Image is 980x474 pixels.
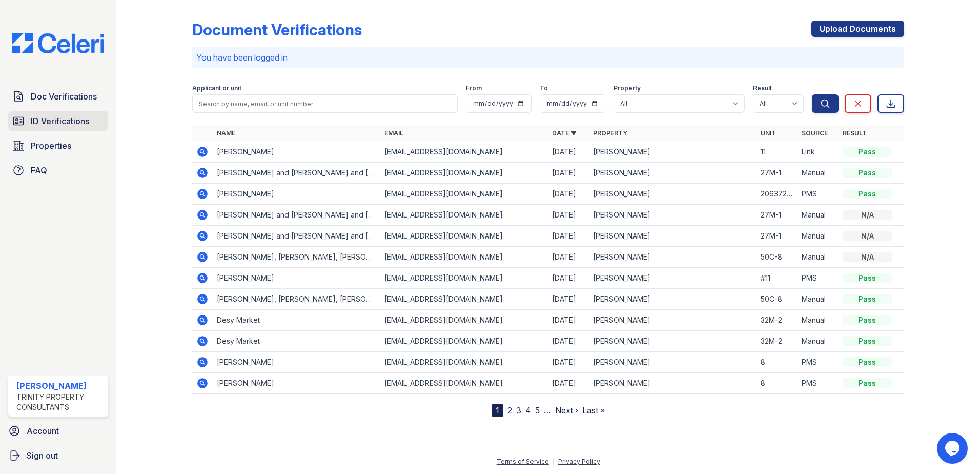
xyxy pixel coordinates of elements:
td: [EMAIL_ADDRESS][DOMAIN_NAME] [380,289,548,310]
td: Manual [798,226,839,247]
td: [EMAIL_ADDRESS][DOMAIN_NAME] [380,310,548,331]
td: 32M-2 [757,331,798,352]
img: CE_Logo_Blue-a8612792a0a2168367f1c8372b55b34899dd931a85d93a1a3d3e32e68fde9ad4.png [4,33,112,53]
td: [PERSON_NAME] and [PERSON_NAME] and [PERSON_NAME] [213,163,380,184]
label: Property [614,84,641,92]
td: [PERSON_NAME] [589,142,757,163]
td: [EMAIL_ADDRESS][DOMAIN_NAME] [380,163,548,184]
td: #11 [757,268,798,289]
td: [PERSON_NAME] [589,310,757,331]
td: [PERSON_NAME] [589,289,757,310]
td: [PERSON_NAME] and [PERSON_NAME] and [PERSON_NAME] [213,226,380,247]
a: 2 [507,405,512,416]
td: PMS [798,184,839,205]
div: N/A [843,210,892,220]
a: Name [217,129,235,137]
td: [PERSON_NAME] [213,352,380,373]
td: [DATE] [548,268,589,289]
span: … [544,404,551,417]
td: Manual [798,310,839,331]
span: Sign out [27,449,58,462]
td: Manual [798,247,839,268]
td: PMS [798,268,839,289]
td: Desy Market [213,310,380,331]
a: Email [384,129,403,137]
label: Applicant or unit [192,84,241,92]
a: FAQ [8,160,108,181]
a: Date ▼ [552,129,577,137]
td: [DATE] [548,163,589,184]
td: 50C-8 [757,289,798,310]
td: Link [798,142,839,163]
span: ID Verifications [31,115,89,127]
td: [DATE] [548,289,589,310]
td: [PERSON_NAME] [589,163,757,184]
span: Doc Verifications [31,90,97,103]
p: You have been logged in [196,51,900,64]
td: [DATE] [548,352,589,373]
div: Pass [843,147,892,157]
a: Terms of Service [497,458,549,465]
td: Manual [798,331,839,352]
td: [PERSON_NAME] [213,184,380,205]
td: [PERSON_NAME] [589,184,757,205]
div: N/A [843,252,892,262]
span: FAQ [31,164,47,176]
a: 5 [535,405,540,416]
td: 27M-1 [757,163,798,184]
td: [PERSON_NAME] [213,268,380,289]
a: 3 [516,405,521,416]
td: [DATE] [548,205,589,226]
td: [PERSON_NAME] [213,142,380,163]
td: [EMAIL_ADDRESS][DOMAIN_NAME] [380,142,548,163]
td: 50C-8 [757,247,798,268]
td: Desy Market [213,331,380,352]
div: [PERSON_NAME] [16,380,104,392]
div: Pass [843,315,892,325]
td: 11 [757,142,798,163]
td: [PERSON_NAME] [589,247,757,268]
td: [DATE] [548,373,589,394]
td: PMS [798,373,839,394]
td: [EMAIL_ADDRESS][DOMAIN_NAME] [380,268,548,289]
td: [PERSON_NAME] [213,373,380,394]
td: 8 [757,373,798,394]
span: Account [27,425,59,437]
td: Manual [798,163,839,184]
td: [PERSON_NAME], [PERSON_NAME], [PERSON_NAME], [PERSON_NAME] [213,247,380,268]
label: To [540,84,548,92]
td: [EMAIL_ADDRESS][DOMAIN_NAME] [380,331,548,352]
a: Last » [582,405,605,416]
td: 20637229 [757,184,798,205]
td: [PERSON_NAME] [589,331,757,352]
td: [DATE] [548,184,589,205]
a: Next › [555,405,578,416]
td: [PERSON_NAME] [589,205,757,226]
td: Manual [798,289,839,310]
a: Property [593,129,627,137]
td: 32M-2 [757,310,798,331]
div: Pass [843,336,892,346]
td: 27M-1 [757,205,798,226]
td: [PERSON_NAME] [589,268,757,289]
div: N/A [843,231,892,241]
label: Result [753,84,772,92]
a: Result [843,129,867,137]
div: Pass [843,168,892,178]
div: Document Verifications [192,21,362,39]
div: Pass [843,294,892,304]
div: | [553,458,555,465]
a: Upload Documents [811,21,904,37]
span: Properties [31,140,71,152]
a: Source [802,129,828,137]
td: [PERSON_NAME] [589,352,757,373]
div: 1 [492,404,503,417]
td: [EMAIL_ADDRESS][DOMAIN_NAME] [380,184,548,205]
td: [EMAIL_ADDRESS][DOMAIN_NAME] [380,205,548,226]
td: [PERSON_NAME] [589,226,757,247]
a: Sign out [4,445,112,466]
td: [EMAIL_ADDRESS][DOMAIN_NAME] [380,226,548,247]
a: 4 [525,405,531,416]
a: Properties [8,135,108,156]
